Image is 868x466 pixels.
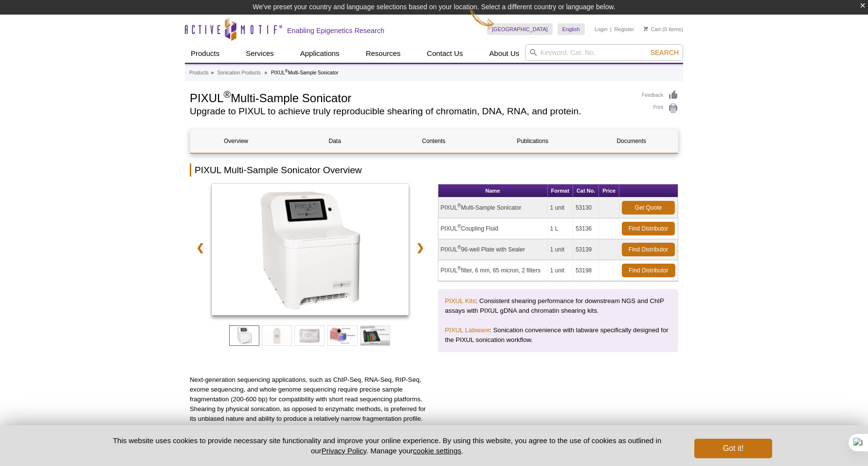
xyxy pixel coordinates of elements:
[438,239,548,260] td: PIXUL 96-well Plate with Sealer
[223,89,231,100] sup: ®
[287,26,384,35] h2: Enabling Epigenetics Research
[622,222,675,235] a: Find Distributor
[573,218,599,239] td: 53136
[558,23,585,35] a: English
[694,439,772,458] button: Got it!
[525,44,683,61] input: Keyword, Cat. No.
[217,69,261,77] a: Sonication Products
[457,266,461,271] sup: ®
[190,90,632,105] h1: PIXUL Multi-Sample Sonicator
[487,129,579,153] a: Publications
[289,129,380,153] a: Data
[644,26,661,33] a: Cart
[271,70,338,75] li: PIXUL Multi-Sample Sonicator
[212,184,409,315] img: PIXUL Multi-Sample Sonicator
[622,264,675,277] a: Find Distributor
[642,90,678,101] a: Feedback
[573,197,599,218] td: 53130
[484,44,525,63] a: About Us
[610,23,612,35] li: |
[595,26,608,33] a: Login
[360,44,407,63] a: Resources
[548,239,573,260] td: 1 unit
[211,70,214,75] li: »
[599,184,619,197] th: Price
[648,48,682,57] button: Search
[240,44,280,63] a: Services
[573,260,599,281] td: 53198
[190,375,431,424] p: Next-generation sequencing applications, such as ChIP-Seq, RNA-Seq, RIP-Seq, exome sequencing, an...
[421,44,469,63] a: Contact Us
[548,184,573,197] th: Format
[614,26,634,33] a: Register
[642,103,678,114] a: Print
[212,184,409,318] a: PIXUL Multi-Sample Sonicator
[573,184,599,197] th: Cat No.
[413,447,461,455] button: cookie settings
[548,197,573,218] td: 1 unit
[438,184,548,197] th: Name
[190,236,211,259] a: ❮
[190,163,678,177] h2: PIXUL Multi-Sample Sonicator Overview
[265,70,268,75] li: »
[457,203,461,208] sup: ®
[190,129,282,153] a: Overview
[438,218,548,239] td: PIXUL Coupling Fluid
[548,218,573,239] td: 1 L
[285,69,288,73] sup: ®
[644,23,683,35] li: (0 items)
[469,7,495,30] img: Change Here
[410,236,431,259] a: ❯
[487,23,553,35] a: [GEOGRAPHIC_DATA]
[548,260,573,281] td: 1 unit
[651,49,679,56] span: Search
[445,326,490,334] a: PIXUL Labware
[573,239,599,260] td: 53139
[644,26,648,31] img: Your Cart
[185,44,225,63] a: Products
[438,260,548,281] td: PIXUL filter, 6 mm, 65 micron, 2 filters
[294,44,345,63] a: Applications
[445,325,671,345] p: : Sonication convenience with labware specifically designed for the PIXUL sonication workflow.
[322,447,366,455] a: Privacy Policy
[586,129,677,153] a: Documents
[622,243,675,256] a: Find Distributor
[190,107,632,116] h2: Upgrade to PIXUL to achieve truly reproducible shearing of chromatin, DNA, RNA, and protein.
[445,296,671,316] p: : Consistent shearing performance for downstream NGS and ChIP assays with PIXUL gDNA and chromati...
[622,201,675,215] a: Get Quote
[189,69,208,77] a: Products
[457,224,461,229] sup: ®
[438,197,548,218] td: PIXUL Multi-Sample Sonicator
[388,129,479,153] a: Contents
[457,245,461,250] sup: ®
[96,435,678,456] p: This website uses cookies to provide necessary site functionality and improve your online experie...
[445,297,476,305] a: PIXUL Kits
